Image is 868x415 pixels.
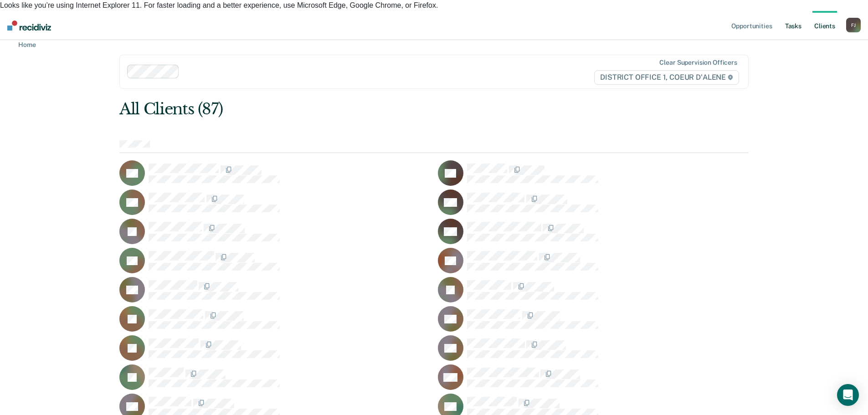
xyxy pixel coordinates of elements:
[812,11,837,40] a: Clients
[783,11,803,40] a: Tasks
[862,10,868,22] span: ×
[729,11,774,40] a: Opportunities
[659,59,737,67] div: Clear supervision officers
[119,100,623,118] div: All Clients (87)
[846,18,861,32] div: F J
[7,20,51,31] img: Recidiviz
[11,40,36,49] a: Home
[846,18,861,32] button: FJ
[837,384,859,406] div: Open Intercom Messenger
[594,70,739,85] span: DISTRICT OFFICE 1, COEUR D'ALENE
